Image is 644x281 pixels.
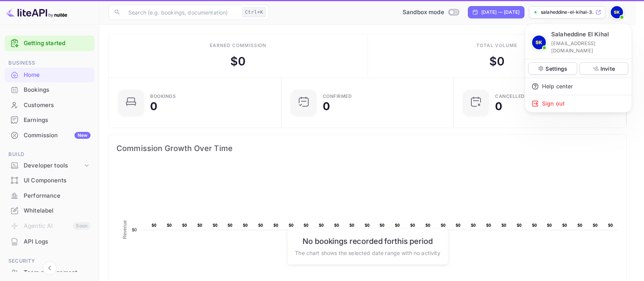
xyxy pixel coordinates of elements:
[600,65,615,73] p: Invite
[525,95,631,112] div: Sign out
[551,40,625,54] p: [EMAIL_ADDRESS][DOMAIN_NAME]
[551,30,609,39] p: Salaheddine El Kihal
[532,36,546,49] img: Salaheddine El Kihal
[525,78,631,95] div: Help center
[545,65,567,73] p: Settings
